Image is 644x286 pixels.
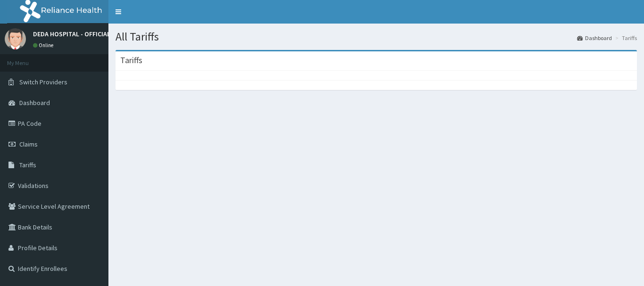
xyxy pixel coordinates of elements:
[19,78,67,86] span: Switch Providers
[19,98,50,107] span: Dashboard
[613,34,637,42] li: Tariffs
[120,56,142,65] h3: Tariffs
[19,161,36,169] span: Tariffs
[116,31,637,43] h1: All Tariffs
[577,34,612,42] a: Dashboard
[5,28,26,49] img: User Image
[19,140,38,148] span: Claims
[33,31,110,37] p: DEDA HOSPITAL - OFFICIAL
[33,42,56,49] a: Online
